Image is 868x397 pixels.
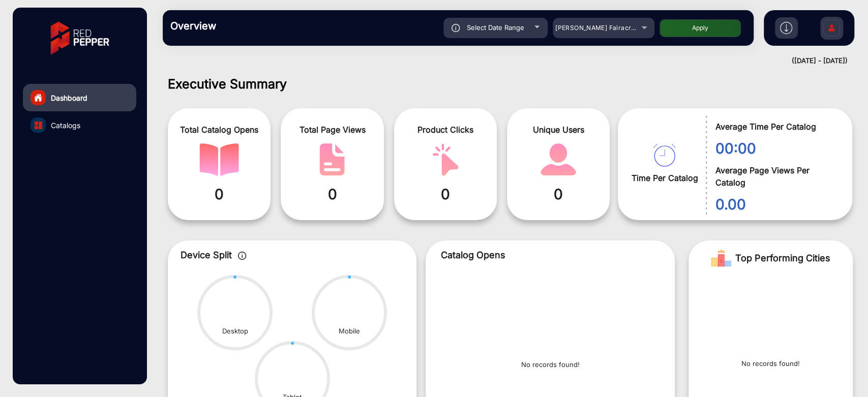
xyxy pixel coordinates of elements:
img: catalog [653,144,676,167]
span: Average Time Per Catalog [715,120,837,133]
span: Product Clicks [402,124,489,136]
span: Total Catalog Opens [175,124,263,136]
span: 0 [402,184,489,205]
span: 0 [288,184,376,205]
a: Dashboard [23,84,136,111]
p: Catalog Opens [441,248,660,262]
img: catalog [35,121,42,129]
div: Mobile [339,326,360,337]
span: Dashboard [51,93,87,103]
img: catalog [312,143,352,176]
img: h2download.svg [780,22,792,34]
img: catalog [199,143,239,176]
div: Desktop [222,326,248,337]
h1: Executive Summary [168,76,853,91]
button: Apply [660,19,741,37]
img: Rank image [711,248,731,268]
img: catalog [538,143,578,176]
img: icon [452,24,460,32]
span: 0 [515,184,602,205]
img: catalog [426,143,465,176]
span: Device Split [181,250,232,260]
img: vmg-logo [43,13,116,64]
span: Catalogs [51,120,80,131]
span: Select Date Range [467,23,524,32]
img: Sign%20Up.svg [821,12,842,47]
p: No records found! [521,360,580,370]
a: Catalogs [23,111,136,139]
h3: Overview [170,20,313,32]
span: [PERSON_NAME] Fairacre Farms [555,24,656,32]
span: 0.00 [715,194,837,215]
p: No records found! [741,359,800,369]
img: home [34,93,43,102]
span: Average Page Views Per Catalog [715,164,837,189]
span: Top Performing Cities [735,248,830,268]
span: Unique Users [515,124,602,136]
div: ([DATE] - [DATE]) [153,56,848,66]
img: icon [238,252,247,260]
span: Total Page Views [288,124,376,136]
span: 0 [175,184,263,205]
span: 00:00 [715,138,837,159]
